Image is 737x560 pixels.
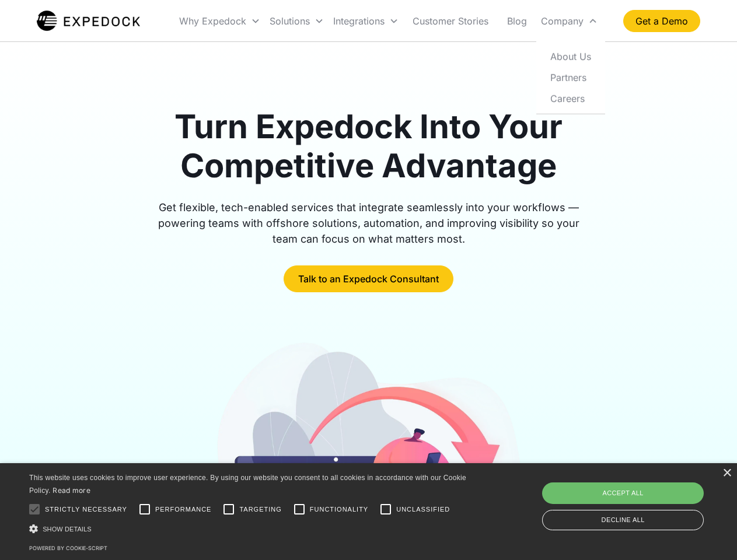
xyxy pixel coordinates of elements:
div: Why Expedock [179,15,246,27]
div: Solutions [265,1,329,41]
iframe: Chat Widget [543,434,737,560]
a: home [37,9,140,33]
nav: Company [536,41,605,114]
a: Talk to an Expedock Consultant [284,265,453,292]
a: Get a Demo [623,10,700,32]
span: This website uses cookies to improve user experience. By using our website you consent to all coo... [29,474,466,495]
a: Blog [498,1,536,41]
span: Performance [155,505,212,514]
span: Functionality [310,505,368,514]
div: Company [536,1,602,41]
h1: Turn Expedock Into Your Competitive Advantage [145,107,593,185]
div: Integrations [333,15,385,27]
a: Read more [53,486,90,495]
span: Show details [43,526,92,533]
img: Expedock Logo [37,9,140,33]
div: Get flexible, tech-enabled services that integrate seamlessly into your workflows — powering team... [145,199,593,247]
a: Powered by cookie-script [29,545,107,551]
a: Careers [541,87,600,108]
a: Customer Stories [403,1,498,41]
div: Integrations [329,1,403,41]
span: Unclassified [396,505,450,514]
div: Show details [29,523,470,535]
a: Partners [541,66,600,87]
a: About Us [541,45,600,66]
div: Why Expedock [174,1,265,41]
span: Targeting [239,505,281,514]
span: Strictly necessary [45,505,127,514]
div: Solutions [270,15,310,27]
div: Company [541,15,584,27]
